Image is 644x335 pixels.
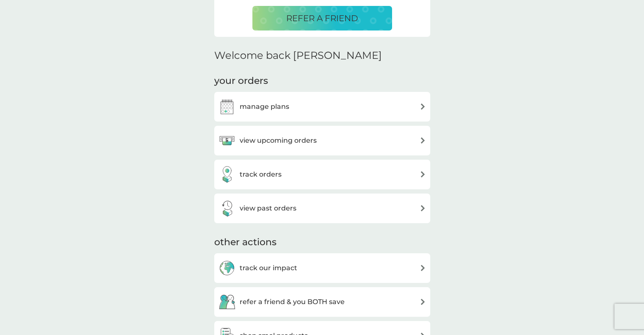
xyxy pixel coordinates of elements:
h2: Welcome back [PERSON_NAME] [214,50,382,62]
h3: manage plans [240,101,289,112]
p: REFER A FRIEND [286,11,358,25]
h3: other actions [214,236,276,249]
img: arrow right [420,265,426,271]
img: arrow right [420,137,426,144]
img: arrow right [420,299,426,305]
img: arrow right [420,103,426,110]
img: arrow right [420,171,426,177]
h3: view upcoming orders [240,135,317,146]
button: REFER A FRIEND [252,6,392,30]
img: arrow right [420,205,426,211]
h3: your orders [214,75,268,88]
h3: track our impact [240,263,297,274]
h3: refer a friend & you BOTH save [240,296,345,307]
h3: view past orders [240,203,296,214]
h3: track orders [240,169,282,180]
